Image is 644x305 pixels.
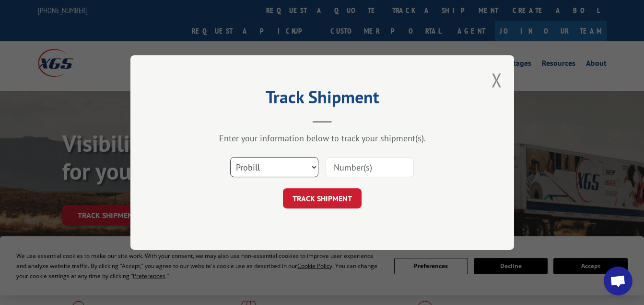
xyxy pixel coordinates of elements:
input: Number(s) [326,157,414,177]
a: Open chat [604,267,632,295]
button: TRACK SHIPMENT [283,188,362,208]
button: Close modal [492,67,502,93]
div: Enter your information below to track your shipment(s). [178,133,466,144]
h2: Track Shipment [178,90,466,109]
